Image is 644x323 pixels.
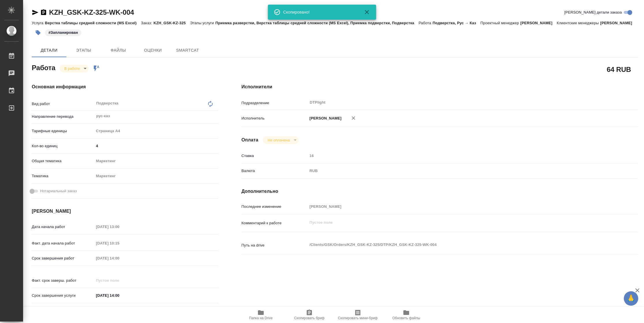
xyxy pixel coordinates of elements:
[557,21,600,25] p: Клиентские менеджеры
[32,143,94,149] p: Кол-во единиц
[241,100,308,106] p: Подразделение
[32,9,39,16] button: Скопировать ссылку для ЯМессенджера
[32,278,94,283] p: Факт. срок заверш. работ
[600,21,636,25] p: [PERSON_NAME]
[347,112,360,124] button: Удалить исполнителя
[338,316,377,320] span: Скопировать мини-бриф
[283,9,355,15] div: Скопировано!
[32,255,94,261] p: Срок завершения работ
[308,115,342,121] p: [PERSON_NAME]
[40,188,77,194] span: Нотариальный заказ
[32,101,94,107] p: Вид работ
[241,242,308,248] p: Путь на drive
[32,128,94,134] p: Тарифные единицы
[216,21,419,25] p: Приемка разверстки, Верстка таблицы средней сложности (MS Excel), Приемка подверстки, Подверстка
[141,21,153,25] p: Заказ:
[237,307,285,323] button: Папка на Drive
[241,220,308,226] p: Комментарий к работе
[241,153,308,159] p: Ставка
[35,47,63,54] span: Детали
[44,30,82,35] span: Запланирован
[174,47,201,54] span: SmartCat
[32,240,94,246] p: Факт. дата начала работ
[32,62,55,72] h2: Работа
[263,136,298,144] div: В работе
[607,64,631,74] h2: 64 RUB
[521,21,557,25] p: [PERSON_NAME]
[49,8,134,16] a: KZH_GSK-KZ-325-WK-004
[285,307,334,323] button: Скопировать бриф
[104,47,132,54] span: Файлы
[360,9,374,16] button: Закрыть
[63,66,82,71] button: В работе
[32,83,218,90] h4: Основная информация
[564,10,622,15] span: [PERSON_NAME] детали заказа
[32,114,94,120] p: Направление перевода
[32,224,94,230] p: Дата начала работ
[308,166,605,176] div: RUB
[45,21,141,25] p: Верстка таблицы средней сложности (MS Excel)
[249,316,273,320] span: Папка на Drive
[70,47,98,54] span: Этапы
[94,223,145,231] input: Пустое поле
[392,316,420,320] span: Обновить файлы
[60,65,89,72] div: В работе
[241,204,308,210] p: Последнее изменение
[94,126,218,136] div: Страница А4
[32,208,218,215] h4: [PERSON_NAME]
[241,168,308,174] p: Валюта
[241,137,259,143] h4: Оплата
[153,21,190,25] p: KZH_GSK-KZ-325
[624,291,638,306] button: 🙏
[32,21,45,25] p: Услуга
[433,21,480,25] p: Подверстка, Рус → Каз
[626,292,636,305] span: 🙏
[266,138,291,143] button: Не оплачена
[94,142,218,150] input: ✎ Введи что-нибудь
[40,9,47,16] button: Скопировать ссылку
[94,156,218,166] div: Маркетинг
[94,171,218,181] div: Маркетинг
[241,188,638,195] h4: Дополнительно
[294,316,324,320] span: Скопировать бриф
[308,202,605,211] input: Пустое поле
[94,239,145,247] input: Пустое поле
[382,307,430,323] button: Обновить файлы
[190,21,216,25] p: Этапы услуги
[241,115,308,121] p: Исполнитель
[419,21,433,25] p: Работа
[32,158,94,164] p: Общая тематика
[139,47,167,54] span: Оценки
[32,26,44,39] button: Добавить тэг
[48,30,78,36] p: #Запланирован
[94,276,145,285] input: Пустое поле
[334,307,382,323] button: Скопировать мини-бриф
[241,83,638,90] h4: Исполнители
[480,21,520,25] p: Проектный менеджер
[308,152,605,160] input: Пустое поле
[308,240,605,250] textarea: /Clients/GSK/Orders/KZH_GSK-KZ-325/DTP/KZH_GSK-KZ-325-WK-004
[94,254,145,262] input: Пустое поле
[32,293,94,298] p: Срок завершения услуги
[94,291,145,300] input: ✎ Введи что-нибудь
[32,173,94,179] p: Тематика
